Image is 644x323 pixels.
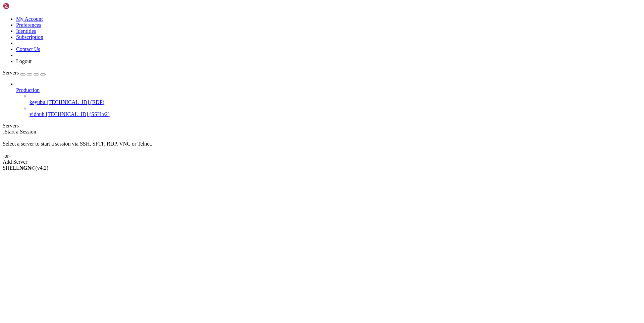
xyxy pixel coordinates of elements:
[3,129,5,134] span: 
[36,165,49,171] span: 4.2.0
[47,99,104,105] span: [TECHNICAL_ID] (RDP)
[16,58,32,64] a: Logout
[5,129,36,134] span: Start a Session
[3,70,46,75] a: Servers
[30,99,641,105] a: keyubu [TECHNICAL_ID] (RDP)
[3,165,48,171] span: SHELL ©
[16,81,641,117] li: Production
[3,123,641,129] div: Servers
[30,111,641,117] a: vidhub [TECHNICAL_ID] (SSH v2)
[3,135,641,159] div: Select a server to start a session via SSH, SFTP, RDP, VNC or Telnet. -or-
[16,28,36,34] a: Identities
[16,22,41,28] a: Preferences
[16,87,40,93] span: Production
[16,34,43,40] a: Subscription
[46,111,109,117] span: [TECHNICAL_ID] (SSH v2)
[30,111,44,117] span: vidhub
[16,16,43,22] a: My Account
[3,3,41,9] img: Shellngn
[3,159,641,165] div: Add Server
[30,99,45,105] span: keyubu
[16,46,40,52] a: Contact Us
[30,105,641,117] li: vidhub [TECHNICAL_ID] (SSH v2)
[30,93,641,105] li: keyubu [TECHNICAL_ID] (RDP)
[3,70,19,75] span: Servers
[19,165,32,171] b: NGN
[16,87,641,93] a: Production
